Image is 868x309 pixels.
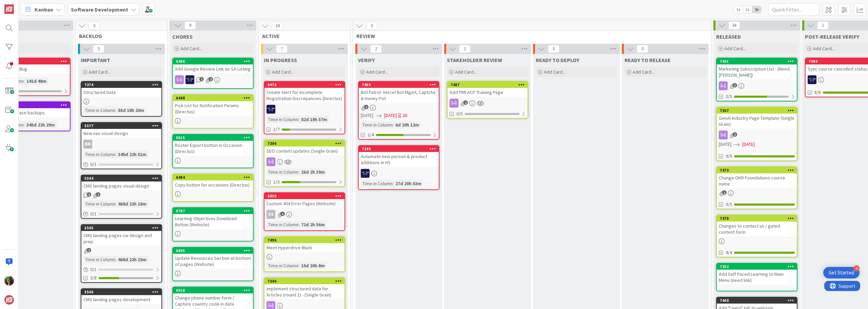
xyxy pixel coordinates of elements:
[264,88,344,103] div: Create Alert for Incomplete Registration Discrepancies (Directus)
[173,208,253,214] div: 6787
[264,199,344,208] div: Custom 404 Error Pages (Website)
[173,208,253,229] div: 6787Learning Objectives Download Button (Website)
[276,45,288,53] span: 7
[176,96,253,100] div: 6448
[817,21,829,30] span: 1
[116,200,148,208] div: 468d 22h 18m
[447,57,502,63] span: STAKEHOLDER REVIEW
[728,21,740,30] span: 34
[184,21,196,30] span: 9
[394,180,423,187] div: 27d 20h 53m
[742,141,755,148] span: [DATE]
[24,121,25,129] span: :
[717,215,797,236] div: 7478Changes to contact us / gated content form
[81,82,161,88] div: 7374
[268,141,344,146] div: 7306
[264,193,344,199] div: 6898
[273,126,280,133] span: 1/7
[24,77,25,85] span: :
[267,221,298,228] div: Time in Column
[71,6,128,13] b: Software Development
[724,45,746,52] span: Add Card...
[720,264,797,269] div: 7252
[717,221,797,236] div: Changes to contact us / gated content form
[264,82,344,103] div: 6470Create Alert for Incomplete Registration Discrepancies (Directus)
[402,112,408,119] div: 2D
[173,101,253,116] div: Pick List for Notification Params (Directus)
[536,57,579,63] span: READY TO DEPLOY
[83,200,115,208] div: Time in Column
[84,123,161,128] div: 5577
[625,57,671,63] span: READY TO RELEASE
[173,141,253,156] div: Roster Export button in Occasion (Directus)
[81,225,161,246] div: 5545CMS landing pages sw design and prep
[717,167,797,188] div: 7473Change OKR Foundations course name
[813,45,835,52] span: Add Card...
[173,248,253,254] div: 6835
[366,22,377,30] span: 3
[726,153,732,160] span: 9/9
[81,123,161,138] div: 5577New nav visual design
[176,288,253,293] div: 6518
[116,256,148,263] div: 468d 22h 15m
[448,88,528,97] div: Add PMI-ACP Training Page
[299,262,327,269] div: 10d 20h 8m
[364,105,369,109] span: 1
[262,33,342,39] span: ACTIVE
[298,168,299,176] span: :
[463,100,468,105] span: 2
[93,45,104,53] span: 5
[361,169,370,178] img: MH
[176,135,253,140] div: 6515
[717,167,797,173] div: 7473
[81,140,161,149] div: BM
[359,82,439,103] div: 7458Bot Patrol: Vercel Bot Mgmt, Captcha & Honey Pot
[4,276,14,286] img: SL
[720,168,797,173] div: 7473
[733,132,737,137] span: 1
[264,140,344,147] div: 7306
[752,6,761,13] span: 3x
[173,287,253,293] div: 6518
[299,116,329,123] div: 82d 19h 57m
[720,59,797,64] div: 7431
[264,82,344,88] div: 6470
[451,82,528,87] div: 7487
[359,152,439,167] div: Automate new person & product additions in HS
[733,83,737,88] span: 1
[717,215,797,221] div: 7478
[173,64,253,73] div: Add Google Review Link on SA Listing
[264,105,344,114] div: MH
[264,243,344,252] div: Meet Hyperdrive Blurb
[83,151,115,158] div: Time in Column
[359,146,439,167] div: 7249Automate new person & product additions in HS
[83,256,115,263] div: Time in Column
[359,146,439,152] div: 7249
[829,269,854,276] div: Get Started
[264,57,297,63] span: IN PROGRESS
[362,147,439,151] div: 7249
[384,112,397,119] span: [DATE]
[734,6,743,13] span: 1x
[173,135,253,156] div: 6515Roster Export button in Occasion (Directus)
[268,82,344,87] div: 6470
[115,151,116,158] span: :
[272,22,283,30] span: 24
[264,210,344,219] div: SS
[544,69,566,75] span: Add Card...
[298,116,299,123] span: :
[173,174,253,189] div: 6484Copy button for occasions (Directus)
[267,210,275,219] div: SS
[115,107,116,114] span: :
[717,297,797,304] div: 7460
[176,175,253,180] div: 6484
[176,248,253,253] div: 6835
[83,140,92,149] div: BM
[720,108,797,113] div: 7367
[717,108,797,129] div: 7367GenAI Industry Page Template (Single Grain)
[81,231,161,246] div: CMS landing pages sw design and prep
[81,175,161,181] div: 5544
[361,121,393,129] div: Time in Column
[176,59,253,64] div: 6486
[267,262,298,269] div: Time in Column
